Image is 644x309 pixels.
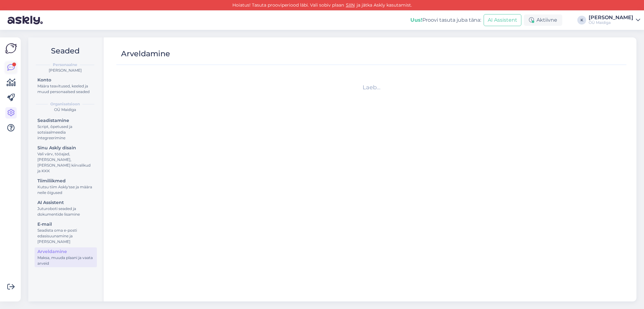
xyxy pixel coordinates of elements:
div: K [577,16,586,25]
img: Askly Logo [5,42,17,54]
a: [PERSON_NAME]OÜ Maidiga [589,15,640,25]
div: AI Assistent [37,199,94,206]
div: Juturoboti seaded ja dokumentide lisamine [37,206,94,217]
a: Sinu Askly disainVali värv, tööajad, [PERSON_NAME], [PERSON_NAME] kiirvalikud ja KKK [35,144,97,175]
div: E-mail [37,221,94,228]
div: Laeb... [119,83,624,92]
div: Sinu Askly disain [37,145,94,151]
div: Maksa, muuda plaani ja vaata arveid [37,255,94,266]
b: Uus! [410,17,422,23]
div: Seadista oma e-posti edasisuunamine ja [PERSON_NAME] [37,228,94,245]
div: Arveldamine [121,48,170,60]
div: Proovi tasuta juba täna: [410,16,481,24]
a: SeadistamineScript, õpetused ja sotsiaalmeedia integreerimine [35,116,97,142]
div: OÜ Maidiga [33,107,97,113]
div: OÜ Maidiga [589,20,633,25]
h2: Seaded [33,45,97,57]
div: Konto [37,77,94,83]
div: Vali värv, tööajad, [PERSON_NAME], [PERSON_NAME] kiirvalikud ja KKK [37,151,94,174]
b: Personaalne [53,62,77,68]
button: AI Assistent [484,14,521,26]
a: TiimiliikmedKutsu tiim Askly'sse ja määra neile õigused [35,177,97,196]
div: Aktiivne [524,14,562,26]
div: Script, õpetused ja sotsiaalmeedia integreerimine [37,124,94,141]
div: Kutsu tiim Askly'sse ja määra neile õigused [37,184,94,196]
a: AI AssistentJuturoboti seaded ja dokumentide lisamine [35,198,97,218]
div: Seadistamine [37,117,94,124]
div: [PERSON_NAME] [33,68,97,73]
a: E-mailSeadista oma e-posti edasisuunamine ja [PERSON_NAME] [35,220,97,246]
a: SIIN [344,2,357,8]
div: Arveldamine [37,248,94,255]
a: ArveldamineMaksa, muuda plaani ja vaata arveid [35,247,97,267]
b: Organisatsioon [50,101,80,107]
div: Määra teavitused, keeled ja muud personaalsed seaded [37,83,94,95]
div: [PERSON_NAME] [589,15,633,20]
div: Tiimiliikmed [37,178,94,184]
a: KontoMäära teavitused, keeled ja muud personaalsed seaded [35,76,97,96]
